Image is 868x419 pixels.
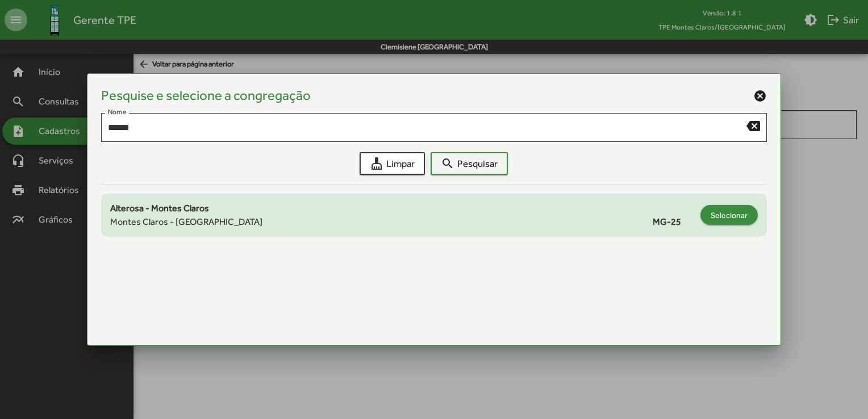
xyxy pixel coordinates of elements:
[653,215,695,229] span: MG-25
[431,152,508,175] button: Pesquisar
[700,205,758,225] button: Selecionar
[110,215,262,229] span: Montes Claros - [GEOGRAPHIC_DATA]
[370,153,415,174] span: Limpar
[746,119,760,132] mat-icon: backspace
[101,87,311,104] h4: Pesquise e selecione a congregação
[110,203,209,213] span: Alterosa - Montes Claros
[441,157,454,170] mat-icon: search
[753,89,767,103] mat-icon: cancel
[360,152,425,175] button: Limpar
[370,157,383,170] mat-icon: cleaning_services
[711,205,748,225] span: Selecionar
[441,153,498,174] span: Pesquisar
